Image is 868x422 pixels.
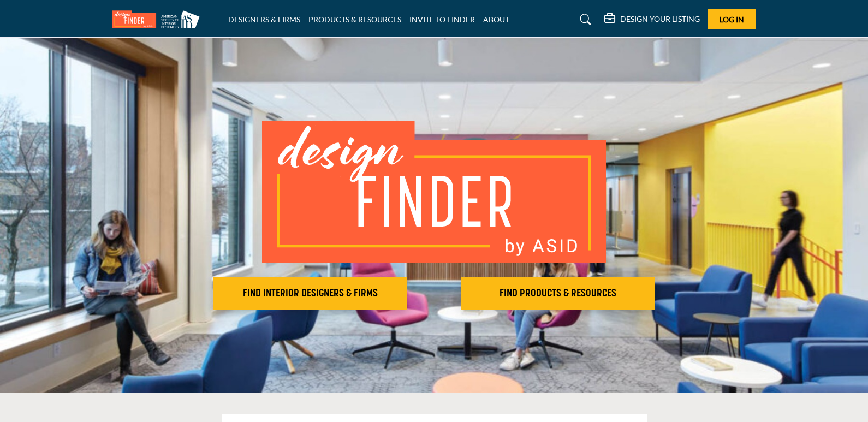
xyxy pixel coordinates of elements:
[228,15,300,24] a: DESIGNERS & FIRMS
[483,15,509,24] a: ABOUT
[465,287,651,300] h2: FIND PRODUCTS & RESOURCES
[409,15,475,24] a: INVITE TO FINDER
[461,277,655,310] button: FIND PRODUCTS & RESOURCES
[112,10,205,28] img: Site Logo
[217,287,403,300] h2: FIND INTERIOR DESIGNERS & FIRMS
[213,277,407,310] button: FIND INTERIOR DESIGNERS & FIRMS
[262,121,606,263] img: image
[720,15,744,24] span: Log In
[569,11,598,28] a: Search
[708,9,756,29] button: Log In
[308,15,401,24] a: PRODUCTS & RESOURCES
[620,14,700,24] h5: DESIGN YOUR LISTING
[604,13,700,26] div: DESIGN YOUR LISTING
